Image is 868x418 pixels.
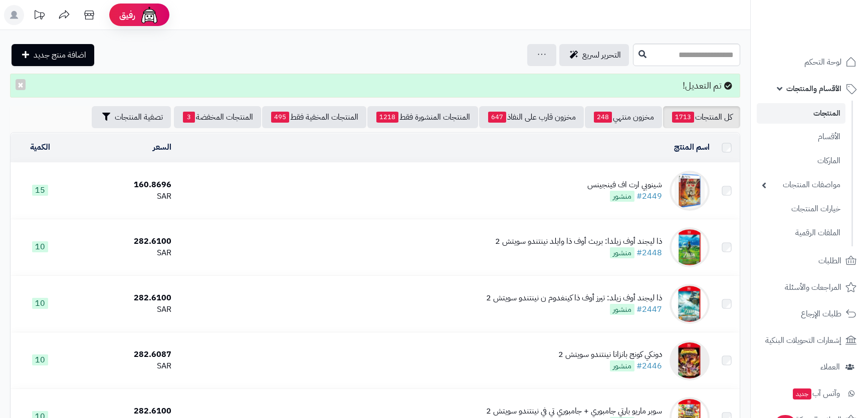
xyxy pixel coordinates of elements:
[488,112,506,123] span: 647
[804,55,841,69] span: لوحة التحكم
[16,79,26,90] button: ×
[153,141,171,153] a: السعر
[479,106,584,128] a: مخزون قارب على النفاذ647
[73,349,171,360] div: 282.6087
[757,355,862,379] a: العملاء
[636,247,662,259] a: #2448
[636,190,662,202] a: #2449
[670,340,710,380] img: دونكي كونج بانزانا نينتندو سويتش 2
[558,349,662,360] div: دونكي كونج بانزانا نينتندو سويتش 2
[674,141,710,153] a: اسم المنتج
[757,222,845,244] a: الملفات الرقمية
[73,247,171,259] div: SAR
[757,198,845,220] a: خيارات المنتجات
[757,249,862,273] a: الطلبات
[670,227,710,267] img: ذا ليجند أوف زيلدا: بريث أوف ذا وايلد نينتندو سويتش 2
[757,126,845,148] a: الأقسام
[663,106,740,128] a: كل المنتجات1713
[820,360,840,374] span: العملاء
[785,280,841,294] span: المراجعات والأسئلة
[801,307,841,321] span: طلبات الإرجاع
[367,106,478,128] a: المنتجات المنشورة فقط1218
[32,241,48,252] span: 10
[757,150,845,172] a: الماركات
[73,236,171,247] div: 282.6100
[757,302,862,326] a: طلبات الإرجاع
[174,106,261,128] a: المنتجات المخفضة3
[27,5,52,28] a: تحديثات المنصة
[12,44,94,66] a: اضافة منتج جديد
[800,28,858,49] img: logo-2.png
[119,9,135,21] span: رفيق
[587,179,662,191] div: شينوبي ارت اف فينجينس
[610,191,634,202] span: منشور
[73,405,171,417] div: 282.6100
[73,179,171,191] div: 160.8696
[486,405,662,417] div: سوبر ماريو بارتي جامبوري + جامبوري تي في نينتندو سويتش 2
[610,360,634,371] span: منشور
[139,5,159,25] img: ai-face.png
[582,49,621,61] span: التحرير لسريع
[594,112,612,123] span: 248
[670,284,710,324] img: ذا ليجند أوف زيلد: تيرز أوف ذا كينغدوم ن نينتندو سويتش 2
[376,112,398,123] span: 1218
[559,44,629,66] a: التحرير لسريع
[793,388,811,399] span: جديد
[818,254,841,268] span: الطلبات
[786,82,841,96] span: الأقسام والمنتجات
[73,292,171,304] div: 282.6100
[672,112,694,123] span: 1713
[73,191,171,202] div: SAR
[10,74,740,98] div: تم التعديل!
[32,185,48,196] span: 15
[183,112,195,123] span: 3
[757,103,845,124] a: المنتجات
[585,106,662,128] a: مخزون منتهي248
[757,50,862,74] a: لوحة التحكم
[32,354,48,365] span: 10
[610,247,634,258] span: منشور
[262,106,366,128] a: المنتجات المخفية فقط495
[486,292,662,304] div: ذا ليجند أوف زيلد: تيرز أوف ذا كينغدوم ن نينتندو سويتش 2
[670,171,710,211] img: شينوبي ارت اف فينجينس
[92,106,171,128] button: تصفية المنتجات
[610,304,634,315] span: منشور
[757,275,862,299] a: المراجعات والأسئلة
[73,304,171,315] div: SAR
[636,360,662,372] a: #2446
[271,112,289,123] span: 495
[636,303,662,315] a: #2447
[757,381,862,405] a: وآتس آبجديد
[757,328,862,352] a: إشعارات التحويلات البنكية
[765,333,841,347] span: إشعارات التحويلات البنكية
[115,111,163,123] span: تصفية المنتجات
[792,386,840,400] span: وآتس آب
[30,141,50,153] a: الكمية
[32,298,48,309] span: 10
[495,236,662,247] div: ذا ليجند أوف زيلدا: بريث أوف ذا وايلد نينتندو سويتش 2
[757,174,845,196] a: مواصفات المنتجات
[34,49,86,61] span: اضافة منتج جديد
[73,360,171,372] div: SAR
